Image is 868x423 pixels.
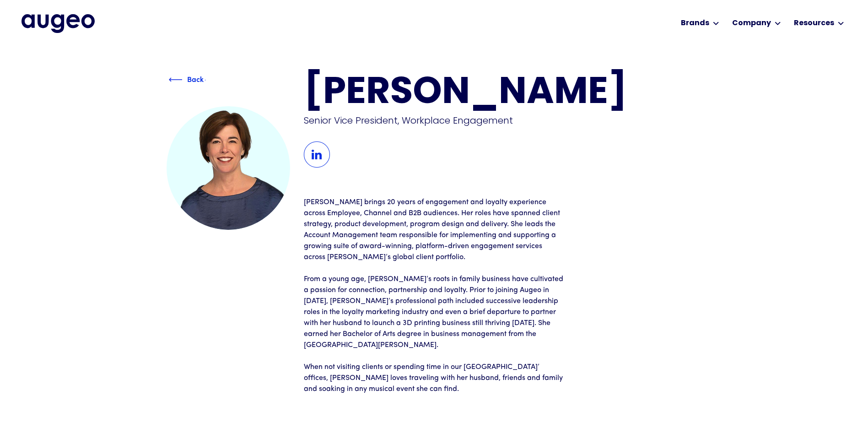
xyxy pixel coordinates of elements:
[304,75,702,112] h1: [PERSON_NAME]
[304,141,330,168] img: LinkedIn Icon
[22,14,95,33] img: Augeo's full logo in midnight blue.
[169,74,183,85] img: Blue text arrow
[22,14,95,33] a: home
[304,114,567,127] div: Senior Vice President, Workplace Engagement
[681,18,709,29] div: Brands
[304,274,565,351] p: From a young age, [PERSON_NAME]’s roots in family business have cultivated a passion for connecti...
[732,18,771,29] div: Company
[205,75,218,86] img: Blue decorative line
[794,18,834,29] div: Resources
[304,263,565,274] p: ‍
[304,197,565,263] p: [PERSON_NAME] brings 20 years of engagement and loyalty experience across Employee, Channel and B...
[167,75,205,85] a: Blue text arrowBackBlue decorative line
[304,351,565,362] p: ‍
[304,362,565,395] p: When not visiting clients or spending time in our [GEOGRAPHIC_DATA]’ offices, [PERSON_NAME] loves...
[187,73,204,84] div: Back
